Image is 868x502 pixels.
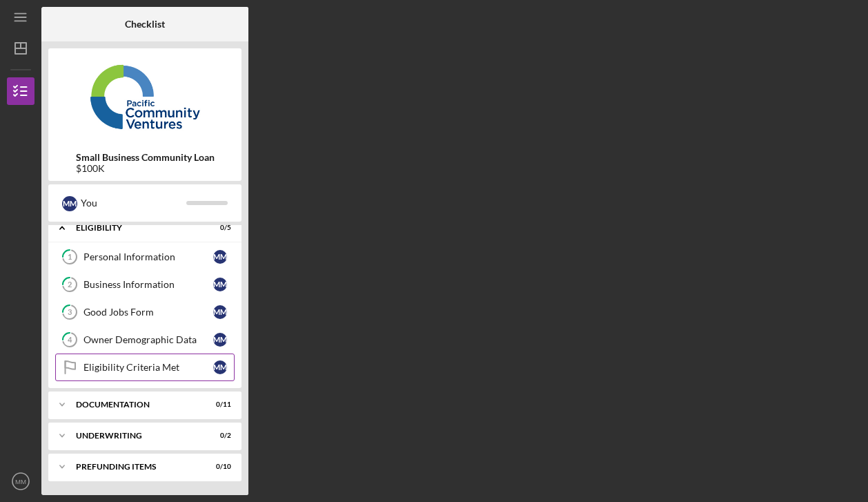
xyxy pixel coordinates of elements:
a: 2Business InformationMM [55,271,235,298]
div: 0 / 10 [206,463,231,471]
text: MM [15,478,26,485]
div: Eligibility [76,224,197,232]
tspan: 4 [68,336,72,345]
div: Underwriting [76,432,197,440]
div: M M [213,305,227,319]
div: 0 / 11 [206,400,231,409]
b: Small Business Community Loan [76,152,215,163]
a: 1Personal InformationMM [55,243,235,271]
a: 4Owner Demographic DataMM [55,326,235,354]
tspan: 3 [68,308,72,317]
div: 0 / 2 [206,432,231,440]
a: Eligibility Criteria MetMM [55,354,235,381]
b: Checklist [125,19,165,30]
div: M M [213,278,227,291]
div: M M [213,250,227,264]
button: MM [7,467,34,495]
div: Prefunding Items [76,463,197,471]
tspan: 1 [68,253,72,262]
div: Business Information [83,279,213,290]
tspan: 2 [68,280,72,289]
div: Good Jobs Form [83,307,213,318]
div: Documentation [76,400,197,409]
div: 0 / 5 [206,224,231,232]
a: 3Good Jobs FormMM [55,298,235,326]
div: M M [213,333,227,347]
div: M M [62,196,77,211]
div: You [81,191,186,215]
img: Product logo [48,55,241,138]
div: M M [213,360,227,374]
div: Owner Demographic Data [83,334,213,345]
div: Eligibility Criteria Met [83,362,213,373]
div: Personal Information [83,251,213,262]
div: $100K [76,163,215,174]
